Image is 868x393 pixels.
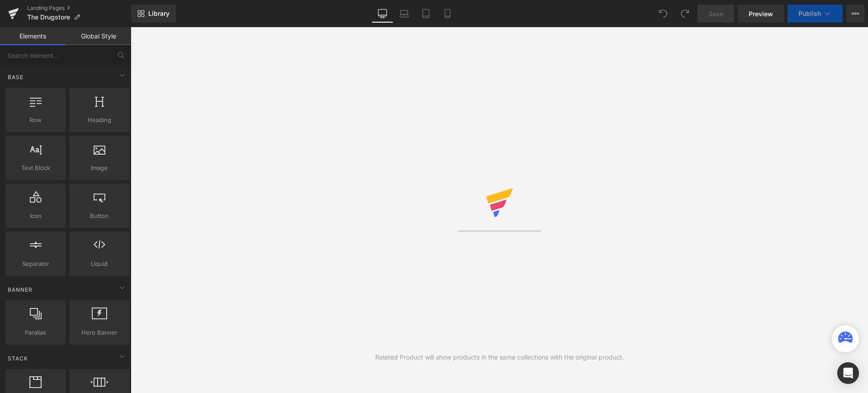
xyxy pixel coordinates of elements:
span: Stack [7,354,29,363]
span: Base [7,73,24,81]
span: Liquid [72,259,127,269]
span: Library [148,9,170,18]
span: Row [8,115,63,125]
span: Text Block [8,163,63,173]
a: Tablet [415,5,437,23]
span: Hero Banner [72,328,127,337]
span: Banner [7,285,33,294]
div: Related Product will show products in the same collections with the original product. [375,352,624,362]
span: Button [72,211,127,221]
a: Laptop [393,5,415,23]
span: Publish [798,10,821,17]
button: Undo [654,5,672,23]
span: Preview [749,9,773,19]
span: Save [708,9,723,19]
a: Mobile [437,5,458,23]
button: Publish [788,5,843,23]
span: Separator [8,259,63,269]
button: More [846,5,864,23]
a: Preview [738,5,784,23]
div: Open Intercom Messenger [837,362,859,384]
span: Icon [8,211,63,221]
a: Landing Pages [27,5,131,12]
button: Redo [676,5,694,23]
a: Global Style [66,27,131,45]
a: New Library [131,5,176,23]
span: Image [72,163,127,173]
span: Heading [72,115,127,125]
span: Parallax [8,328,63,337]
span: The Drugstore [27,14,70,21]
a: Desktop [372,5,393,23]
